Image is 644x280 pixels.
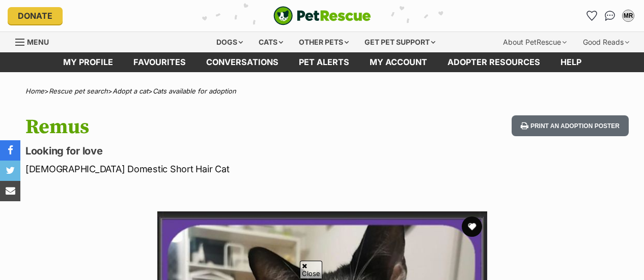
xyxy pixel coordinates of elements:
[512,115,629,136] button: Print an adoption poster
[209,32,250,52] div: Dogs
[605,11,615,21] img: chat-41dd97257d64d25036548639549fe6c8038ab92f7586957e7f3b1b290dea8141.svg
[583,8,636,24] ul: Account quick links
[576,32,636,52] div: Good Reads
[251,32,290,52] div: Cats
[53,52,123,72] a: My profile
[462,216,482,237] button: favourite
[273,6,371,25] img: logo-cat-932fe2b9b8326f06289b0f2fb663e598f794de774fb13d1741a6617ecf9a85b4.svg
[25,162,394,176] p: [DEMOGRAPHIC_DATA] Domestic Short Hair Cat
[496,32,574,52] div: About PetRescue
[359,52,437,72] a: My account
[620,8,636,24] button: My account
[623,11,633,21] div: MR
[602,8,618,24] a: Conversations
[25,115,394,139] h1: Remus
[357,32,442,52] div: Get pet support
[25,87,44,95] a: Home
[27,38,49,46] span: Menu
[113,87,148,95] a: Adopt a cat
[8,7,63,24] a: Donate
[583,8,600,24] a: Favourites
[273,6,371,25] a: PetRescue
[49,87,108,95] a: Rescue pet search
[196,52,289,72] a: conversations
[292,32,356,52] div: Other pets
[300,261,322,278] span: Close
[550,52,592,72] a: Help
[153,87,236,95] a: Cats available for adoption
[25,144,394,158] p: Looking for love
[289,52,359,72] a: Pet alerts
[123,52,196,72] a: Favourites
[437,52,550,72] a: Adopter resources
[15,32,56,50] a: Menu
